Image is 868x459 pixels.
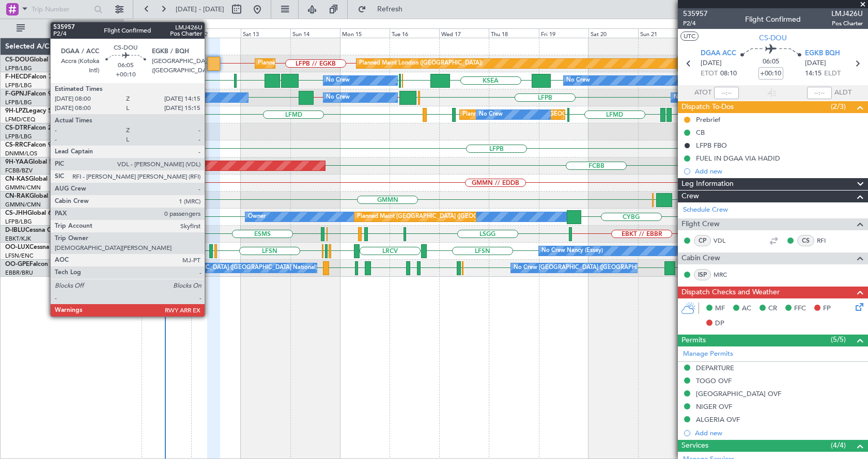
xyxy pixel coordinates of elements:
span: Pos Charter [831,19,863,28]
div: TOGO OVF [696,376,732,385]
div: No Crew [566,73,590,88]
span: 06:05 [763,57,779,67]
span: 9H-LPZ [5,108,26,114]
input: --:-- [714,87,739,99]
div: No Crew Nancy (Essey) [541,243,603,259]
div: Planned [GEOGRAPHIC_DATA] ([GEOGRAPHIC_DATA]) [462,107,609,122]
div: NIGER OVF [696,402,732,411]
span: Cabin Crew [681,252,720,264]
span: CS-DOU [759,33,787,43]
a: EBBR/BRU [5,269,33,277]
div: Tue 16 [390,28,439,38]
a: GMMN/CMN [5,184,41,192]
a: VDL [714,236,737,245]
div: Wed 17 [439,28,489,38]
div: No Crew [479,107,503,122]
a: OO-GPEFalcon 900EX EASy II [5,261,91,267]
div: Add new [695,429,863,437]
div: No Crew [674,90,698,105]
span: CN-KAS [5,176,29,182]
a: CS-RRCFalcon 900LX [5,142,66,148]
span: (2/3) [831,101,846,112]
a: LFSN/ENC [5,252,34,260]
a: 9H-YAAGlobal 5000 [5,159,64,165]
div: No Crew [326,73,350,88]
div: CP [694,235,711,246]
div: [DATE] [125,21,143,29]
span: AC [742,304,751,314]
div: Sun 14 [290,28,340,38]
div: Planned Maint [GEOGRAPHIC_DATA] ([GEOGRAPHIC_DATA]) [258,56,421,71]
span: OO-GPE [5,261,29,267]
span: Flight Crew [681,218,720,230]
span: ATOT [694,88,711,98]
span: Dispatch Checks and Weather [681,287,780,298]
div: LFPB FBO [696,141,727,150]
a: FCBB/BZV [5,167,33,175]
div: Owner [248,209,266,225]
span: P2/4 [683,19,708,28]
span: CS-JHH [5,210,27,216]
div: No Crew [GEOGRAPHIC_DATA] ([GEOGRAPHIC_DATA] National) [514,260,687,276]
a: LFMD/CEQ [5,116,35,123]
span: CR [768,304,777,314]
input: Trip Number [32,2,91,17]
a: LFPB/LBG [5,99,32,106]
a: Schedule Crew [683,205,728,215]
div: Planned Maint London ([GEOGRAPHIC_DATA]) [359,56,483,71]
div: [GEOGRAPHIC_DATA] OVF [696,389,781,398]
span: Permits [681,335,706,346]
span: CS-DTR [5,125,27,131]
span: All Aircraft [27,25,109,32]
span: DGAA ACC [701,49,736,59]
span: 14:15 [805,69,822,79]
a: DNMM/LOS [5,150,37,157]
span: MF [715,304,725,314]
div: Sat 20 [588,28,638,38]
a: CS-DTRFalcon 2000 [5,125,63,131]
span: [DATE] - [DATE] [176,5,224,14]
span: FP [823,304,831,314]
a: CN-KASGlobal 5000 [5,176,64,182]
span: (5/5) [831,334,846,345]
div: Sun 21 [638,28,688,38]
span: DP [715,319,724,329]
a: EBKT/KJK [5,235,31,243]
button: Refresh [353,1,415,18]
span: ALDT [834,88,851,98]
a: MRC [714,270,737,279]
span: Dispatch To-Dos [681,101,734,113]
a: 9H-LPZLegacy 500 [5,108,59,114]
span: 08:10 [720,69,737,79]
div: No Crew [GEOGRAPHIC_DATA] ([GEOGRAPHIC_DATA] National) [144,226,317,242]
a: CN-RAKGlobal 6000 [5,193,65,199]
span: Crew [681,191,699,202]
a: F-GPNJFalcon 900EX [5,91,67,97]
a: LFPB/LBG [5,82,32,89]
a: F-HECDFalcon 7X [5,74,56,80]
a: GMMN/CMN [5,201,41,209]
div: Fri 19 [539,28,588,38]
span: 9H-YAA [5,159,28,165]
div: Sat 13 [241,28,290,38]
div: No Crew [177,90,201,105]
div: ALGERIA OVF [696,415,740,424]
div: Add new [695,167,863,176]
span: Refresh [368,6,412,13]
a: OO-LUXCessna Citation CJ4 [5,244,87,250]
button: UTC [680,31,699,41]
button: All Aircraft [11,20,112,37]
div: No Crew [GEOGRAPHIC_DATA] ([GEOGRAPHIC_DATA] National) [144,260,317,276]
div: Prebrief [696,115,720,124]
div: CS [797,235,814,246]
a: CS-JHHGlobal 6000 [5,210,63,216]
span: F-GPNJ [5,91,27,97]
a: Manage Permits [683,349,733,359]
span: LMJ426U [831,8,863,19]
div: No Crew [326,90,350,105]
span: [DATE] [805,58,826,69]
a: CS-DOUGlobal 6500 [5,57,65,63]
span: D-IBLU [5,227,25,233]
div: ISP [694,269,711,280]
div: Mon 15 [340,28,390,38]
